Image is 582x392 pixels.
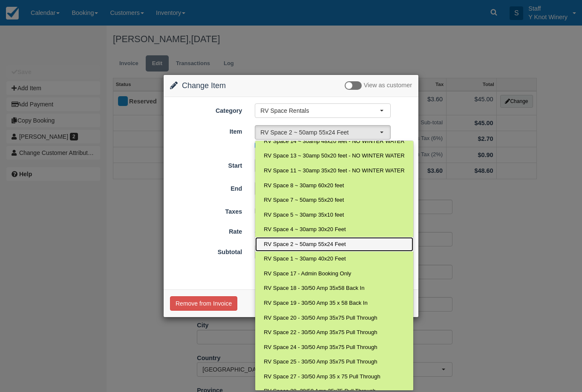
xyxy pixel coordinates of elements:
span: RV Space 14 ~ 30amp 48x20 feet - NO WINTER WATER [264,137,404,146]
span: RV Space 2 ~ 50amp 55x24 Feet [264,240,346,249]
span: RV Space 7 ~ 50amp 55x20 feet [264,196,344,204]
span: RV Space 8 ~ 30amp 60x20 feet [264,182,344,190]
span: RV Space 19 - 30/50 Amp 35 x 58 Back In [264,299,367,307]
span: RV Space 27 - 30/50 Amp 35 x 75 Pull Through [264,373,380,381]
span: RV Space 25 - 30/50 Amp 35x75 Pull Through [264,358,377,366]
span: RV Space 17 - Admin Booking Only [264,270,351,278]
span: RV Space 13 ~ 30amp 50x20 feet - NO WINTER WATER [264,152,404,160]
span: RV Space 5 ~ 30amp 35x10 feet [264,211,344,219]
span: RV Space 11 ~ 30amp 35x20 feet - NO WINTER WATER [264,167,404,175]
span: RV Space 4 ~ 30amp 30x20 Feet [264,226,346,234]
span: RV Space 22 - 30/50 Amp 35x75 Pull Through [264,329,377,337]
span: RV Space 24 - 30/50 Amp 35x75 Pull Through [264,343,377,352]
span: RV Space 18 - 30/50 Amp 35x58 Back In [264,284,364,292]
span: RV Space 20 - 30/50 Amp 35x75 Pull Through [264,314,377,322]
span: RV Space 1 ~ 30amp 40x20 Feet [264,255,346,263]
